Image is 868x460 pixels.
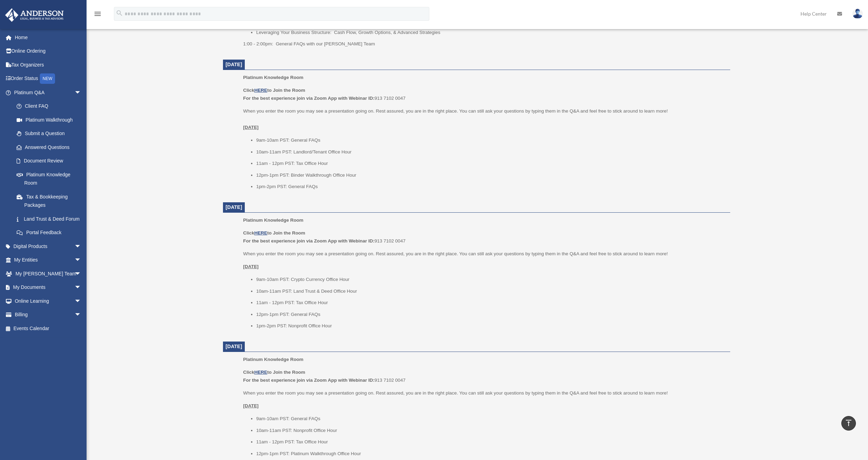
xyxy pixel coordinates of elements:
a: menu [93,12,102,18]
li: 12pm-1pm PST: Binder Walkthrough Office Hour [256,171,725,179]
a: Platinum Walkthrough [10,113,92,127]
span: [DATE] [226,344,242,349]
a: Submit a Question [10,127,92,141]
a: vertical_align_top [841,416,856,431]
span: arrow_drop_down [74,294,88,308]
li: 10am-11am PST: Land Trust & Deed Office Hour [256,287,725,295]
span: arrow_drop_down [74,308,88,322]
a: HERE [254,370,267,375]
span: [DATE] [226,62,242,67]
span: [DATE] [226,204,242,210]
a: Platinum Knowledge Room [10,168,88,190]
a: My [PERSON_NAME] Teamarrow_drop_down [5,267,92,281]
a: Tax Organizers [5,58,92,72]
p: 913 7102 0047 [243,368,725,384]
li: 11am - 12pm PST: Tax Office Hour [256,159,725,168]
a: Land Trust & Deed Forum [10,212,92,226]
a: My Entitiesarrow_drop_down [5,253,92,267]
div: NEW [40,73,55,84]
li: 9am-10am PST: General FAQs [256,136,725,144]
img: Anderson Advisors Platinum Portal [3,8,66,22]
a: HERE [254,230,267,236]
p: When you enter the room you may see a presentation going on. Rest assured, you are in the right p... [243,107,725,132]
i: vertical_align_top [844,419,853,427]
a: Document Review [10,154,92,168]
li: 1pm-2pm PST: General FAQs [256,183,725,191]
b: For the best experience join via Zoom App with Webinar ID: [243,96,374,101]
u: [DATE] [243,264,259,269]
b: Click to Join the Room [243,88,305,93]
span: Platinum Knowledge Room [243,218,303,223]
span: arrow_drop_down [74,267,88,281]
b: For the best experience join via Zoom App with Webinar ID: [243,238,374,244]
a: Portal Feedback [10,226,92,240]
li: 11am - 12pm PST: Tax Office Hour [256,299,725,307]
li: 12pm-1pm PST: Platinum Walkthrough Office Hour [256,450,725,458]
span: arrow_drop_down [74,239,88,254]
li: Leveraging Your Business Structure: Cash Flow, Growth Options, & Advanced Strategies [256,28,725,37]
i: menu [93,10,102,18]
span: Platinum Knowledge Room [243,357,303,362]
a: HERE [254,88,267,93]
u: [DATE] [243,125,259,130]
p: 1:00 - 2:00pm: General FAQs with our [PERSON_NAME] Team [243,40,725,48]
b: For the best experience join via Zoom App with Webinar ID: [243,378,374,383]
a: Online Ordering [5,44,92,58]
b: Click to Join the Room [243,230,305,236]
u: [DATE] [243,403,259,408]
li: 12pm-1pm PST: General FAQs [256,310,725,319]
span: arrow_drop_down [74,86,88,100]
li: 11am - 12pm PST: Tax Office Hour [256,438,725,446]
p: 913 7102 0047 [243,229,725,245]
a: Billingarrow_drop_down [5,308,92,322]
span: arrow_drop_down [74,253,88,267]
a: Online Learningarrow_drop_down [5,294,92,308]
li: 9am-10am PST: Crypto Currency Office Hour [256,275,725,284]
a: Events Calendar [5,321,92,335]
a: Platinum Q&Aarrow_drop_down [5,86,92,99]
a: Client FAQ [10,99,92,113]
span: Platinum Knowledge Room [243,75,303,80]
li: 9am-10am PST: General FAQs [256,415,725,423]
p: When you enter the room you may see a presentation going on. Rest assured, you are in the right p... [243,389,725,397]
a: Answered Questions [10,140,92,154]
i: search [116,9,123,17]
span: arrow_drop_down [74,281,88,295]
p: When you enter the room you may see a presentation going on. Rest assured, you are in the right p... [243,250,725,258]
li: 1pm-2pm PST: Nonprofit Office Hour [256,322,725,330]
a: Order StatusNEW [5,72,92,86]
img: User Pic [852,9,863,19]
li: 10am-11am PST: Landlord/Tenant Office Hour [256,148,725,156]
a: My Documentsarrow_drop_down [5,281,92,294]
a: Home [5,30,92,44]
li: 10am-11am PST: Nonprofit Office Hour [256,426,725,435]
a: Tax & Bookkeeping Packages [10,190,92,212]
b: Click to Join the Room [243,370,305,375]
a: Digital Productsarrow_drop_down [5,239,92,253]
p: 913 7102 0047 [243,86,725,103]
